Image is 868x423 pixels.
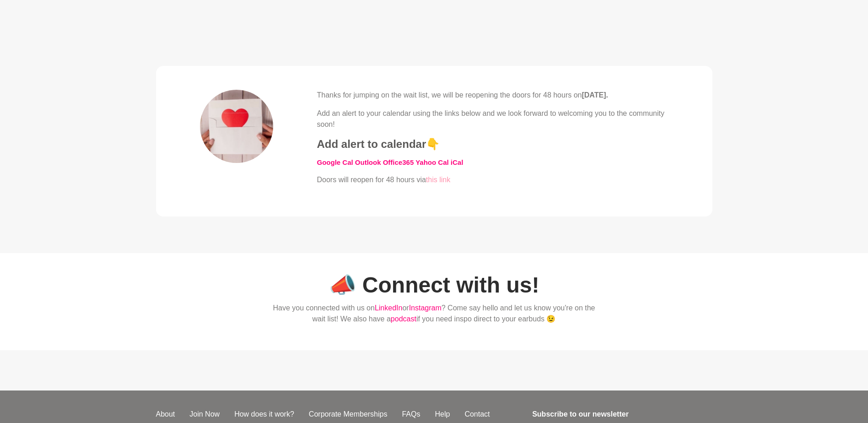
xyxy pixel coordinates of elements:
a: Yahoo Cal [415,158,449,166]
a: podcast [391,315,416,323]
a: Help [427,409,457,420]
a: this link [426,176,450,184]
a: iCal [451,158,464,166]
p: Thanks for jumping on the wait list, we will be reopening the doors for 48 hours on [317,90,669,101]
h4: Subscribe to our newsletter [532,409,706,420]
a: Corporate Memberships [302,409,395,420]
h1: 📣 Connect with us! [273,271,595,299]
a: FAQs [394,409,427,420]
a: Outlook [355,158,381,166]
strong: [DATE]. [582,91,608,99]
a: Join Now [182,409,227,420]
a: Contact [457,409,497,420]
p: Add an alert to your calendar using the links below and we look forward to welcoming you to the c... [317,108,669,130]
a: Office365 [383,158,414,166]
p: Have you connected with us on or ? Come say hello and let us know you're on the wait list! We als... [273,303,595,325]
a: About [149,409,183,420]
a: How does it work? [227,409,302,420]
a: ​Google Cal [317,158,353,166]
p: Doors will reopen for 48 hours via [317,174,669,185]
a: LinkedIn [375,304,403,312]
h4: Add alert to calendar👇 [317,137,669,151]
a: Instagram [409,304,442,312]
